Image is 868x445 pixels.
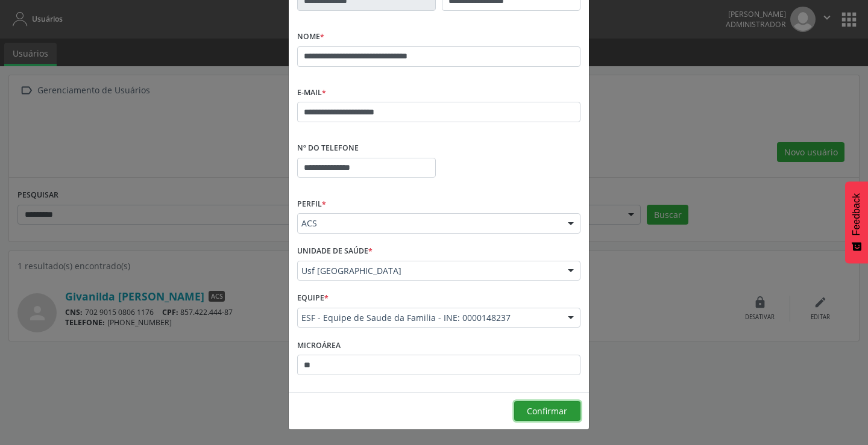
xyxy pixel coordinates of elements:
span: Confirmar [527,405,567,417]
label: Microárea [297,336,341,355]
button: Feedback - Mostrar pesquisa [845,181,868,263]
label: Nº do Telefone [297,139,359,158]
button: Confirmar [514,401,580,422]
label: Unidade de saúde [297,242,373,261]
span: Feedback [851,193,862,235]
label: Equipe [297,289,329,308]
span: ACS [301,217,556,229]
span: Usf [GEOGRAPHIC_DATA] [301,265,556,277]
label: E-mail [297,84,326,102]
label: Nome [297,28,324,46]
span: ESF - Equipe de Saude da Familia - INE: 0000148237 [301,312,556,324]
label: Perfil [297,194,326,213]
